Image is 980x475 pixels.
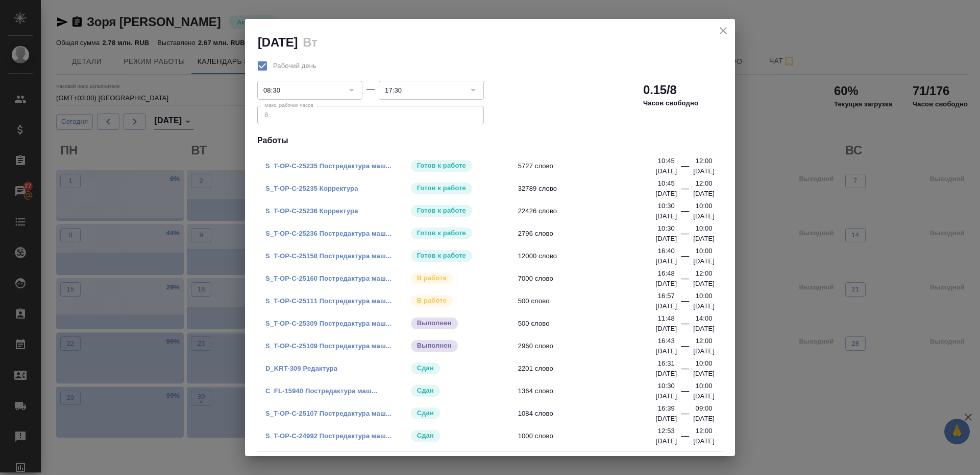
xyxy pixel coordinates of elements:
[693,256,715,266] p: [DATE]
[643,82,677,98] h2: 0.15/8
[655,414,677,424] p: [DATE]
[265,410,391,417] a: S_T-OP-C-25107 Постредактура маш...
[643,98,698,108] p: Часов свободно
[518,386,663,396] span: 1364 слово
[303,35,317,49] h2: Вт
[417,431,434,441] p: Сдан
[696,381,713,391] p: 10:00
[658,246,675,256] p: 16:40
[693,211,715,221] p: [DATE]
[265,162,391,170] a: S_T-OP-C-25235 Постредактура маш...
[681,205,689,221] div: —
[681,295,689,311] div: —
[696,178,713,189] p: 12:00
[658,358,675,369] p: 16:31
[265,230,391,237] a: S_T-OP-C-25236 Постредактура маш...
[265,207,358,215] a: S_T-OP-C-25236 Корректура
[693,166,715,176] p: [DATE]
[655,391,677,401] p: [DATE]
[658,313,675,324] p: 11:48
[417,296,447,306] p: В работе
[696,358,713,369] p: 10:00
[265,297,391,305] a: S_T-OP-C-25111 Постредактура маш...
[681,183,689,199] div: —
[265,387,377,395] a: C_FL-15940 Постредактура маш...
[681,363,689,379] div: —
[417,206,466,216] p: Готов к работе
[681,430,689,446] div: —
[655,211,677,221] p: [DATE]
[417,386,434,396] p: Сдан
[518,341,663,351] span: 2960 слово
[265,320,391,327] a: S_T-OP-C-25309 Постредактура маш...
[681,273,689,289] div: —
[681,250,689,266] div: —
[518,184,663,194] span: 32789 слово
[681,318,689,334] div: —
[655,324,677,334] p: [DATE]
[655,301,677,311] p: [DATE]
[655,369,677,379] p: [DATE]
[696,201,713,211] p: 10:00
[693,189,715,199] p: [DATE]
[417,251,466,261] p: Готов к работе
[658,403,675,414] p: 16:39
[265,185,358,192] a: S_T-OP-C-25235 Корректура
[696,223,713,234] p: 10:00
[658,381,675,391] p: 10:30
[655,279,677,289] p: [DATE]
[681,160,689,176] div: —
[693,391,715,401] p: [DATE]
[696,313,713,324] p: 14:00
[681,408,689,424] div: —
[693,234,715,244] p: [DATE]
[658,201,675,211] p: 10:30
[658,178,675,189] p: 10:45
[655,166,677,176] p: [DATE]
[658,336,675,346] p: 16:43
[658,156,675,166] p: 10:45
[265,342,391,350] a: S_T-OP-C-25109 Постредактура маш...
[417,408,434,418] p: Сдан
[681,340,689,356] div: —
[655,234,677,244] p: [DATE]
[696,246,713,256] p: 10:00
[696,291,713,301] p: 10:00
[265,365,337,372] a: D_KRT-309 Редактура
[658,291,675,301] p: 16:57
[658,268,675,279] p: 16:48
[655,436,677,446] p: [DATE]
[417,228,466,238] p: Готов к работе
[696,156,713,166] p: 12:00
[518,274,663,284] span: 7000 слово
[518,296,663,306] span: 500 слово
[518,409,663,419] span: 1084 слово
[655,189,677,199] p: [DATE]
[417,341,452,351] p: Выполнен
[265,275,391,282] a: S_T-OP-C-25160 Постредактура маш...
[681,228,689,244] div: —
[716,23,731,38] button: close
[696,403,713,414] p: 09:00
[417,273,447,283] p: В работе
[693,436,715,446] p: [DATE]
[696,426,713,436] p: 12:00
[693,301,715,311] p: [DATE]
[696,336,713,346] p: 12:00
[693,414,715,424] p: [DATE]
[265,432,391,440] a: S_T-OP-C-24992 Постредактура маш...
[693,346,715,356] p: [DATE]
[518,431,663,441] span: 1000 слово
[693,279,715,289] p: [DATE]
[693,324,715,334] p: [DATE]
[417,318,452,328] p: Выполнен
[417,161,466,171] p: Готов к работе
[518,229,663,239] span: 2796 слово
[655,346,677,356] p: [DATE]
[265,252,391,260] a: S_T-OP-C-25158 Постредактура маш...
[417,363,434,373] p: Сдан
[518,364,663,374] span: 2201 слово
[696,268,713,279] p: 12:00
[366,83,375,95] div: —
[693,369,715,379] p: [DATE]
